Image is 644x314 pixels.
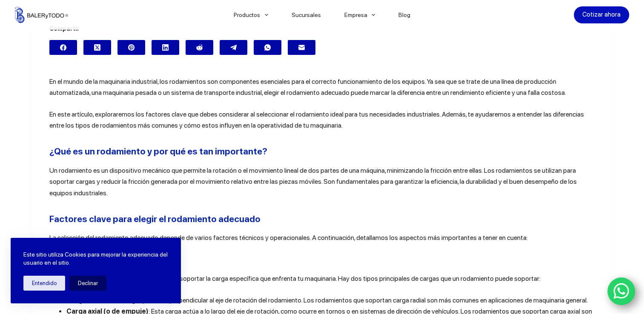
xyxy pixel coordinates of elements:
[23,251,168,267] p: Este sitio utiliza Cookies para mejorar la experiencia del usuario en el sitio.
[49,40,77,55] a: Facebook
[254,40,281,55] a: WhatsApp
[49,77,566,97] span: En el mundo de la maquinaria industrial, los rodamientos son componentes esenciales para el corre...
[607,277,635,305] a: WhatsApp
[83,40,111,55] a: X (Twitter)
[49,234,528,242] span: La selección del rodamiento adecuado depende de varios factores técnicos y operacionales. A conti...
[49,214,260,224] b: Factores clave para elegir el rodamiento adecuado
[117,40,145,55] a: Pinterest
[23,276,65,291] button: Entendido
[49,274,541,283] span: Los rodamientos deben estar diseñados para soportar la carga específica que enfrenta tu maquinari...
[152,40,179,55] a: LinkedIn
[220,40,247,55] a: Telegram
[49,146,267,157] b: ¿Qué es un rodamiento y por qué es tan importante?
[106,296,588,304] span: : Es la carga que actúa perpendicular al eje de rotación del rodamiento. Los rodamientos que sopo...
[186,40,213,55] a: Reddit
[574,6,629,23] a: Cotizar ahora
[15,7,68,23] img: Balerytodo
[288,40,315,55] a: Correo electrónico
[69,276,106,291] button: Declinar
[49,166,577,197] span: Un rodamiento es un dispositivo mecánico que permite la rotación o el movimiento lineal de dos pa...
[49,110,584,129] span: En este artículo, exploraremos los factores clave que debes considerar al seleccionar el rodamien...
